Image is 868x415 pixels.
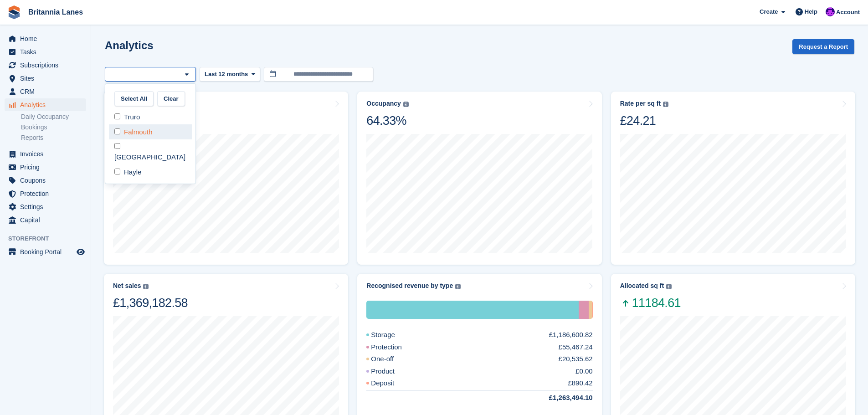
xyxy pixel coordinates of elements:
span: Capital [20,214,75,226]
a: Reports [21,133,86,142]
span: Tasks [20,46,75,58]
span: Pricing [20,161,75,174]
div: £0.00 [575,366,593,377]
span: Help [805,7,817,16]
span: Analytics [20,98,75,111]
a: Preview store [75,246,86,257]
a: menu [5,59,86,72]
a: menu [5,72,86,85]
button: Request a Report [792,39,854,54]
a: menu [5,174,86,187]
span: Coupons [20,174,75,187]
div: Product [366,366,416,377]
img: icon-info-grey-7440780725fd019a000dd9b08b2336e03edf1995a4989e88bcd33f0948082b44.svg [455,284,461,289]
div: £55,467.24 [559,342,593,353]
img: stora-icon-8386f47178a22dfd0bd8f6a31ec36ba5ce8667c1dd55bd0f319d3a0aa187defe.svg [7,5,21,19]
div: Truro [109,110,192,125]
div: Hayle [109,165,192,180]
a: menu [5,214,86,226]
div: [GEOGRAPHIC_DATA] [109,139,192,164]
div: £1,369,182.58 [113,295,188,311]
span: Home [20,32,75,45]
div: Falmouth [109,124,192,139]
div: 64.33% [366,113,408,128]
div: Rate per sq ft [620,100,661,108]
div: Allocated sq ft [620,282,664,290]
div: Protection [579,301,589,319]
span: Subscriptions [20,59,75,72]
div: £24.21 [620,113,668,128]
div: One-off [366,354,416,364]
span: CRM [20,85,75,98]
button: Last 12 months [200,67,260,82]
div: £890.42 [568,378,592,389]
span: Storefront [8,234,91,243]
a: menu [5,32,86,45]
h2: Analytics [105,39,154,51]
div: Deposit [366,378,416,389]
div: £20,535.62 [559,354,593,364]
img: icon-info-grey-7440780725fd019a000dd9b08b2336e03edf1995a4989e88bcd33f0948082b44.svg [666,284,672,289]
div: £1,263,494.10 [527,393,593,403]
button: Select All [114,91,154,106]
span: Protection [20,187,75,200]
img: Mark Lane [826,7,835,16]
a: Bookings [21,123,86,132]
img: icon-info-grey-7440780725fd019a000dd9b08b2336e03edf1995a4989e88bcd33f0948082b44.svg [663,102,668,107]
a: menu [5,46,86,58]
a: menu [5,161,86,174]
div: Storage [366,330,417,340]
a: Britannia Lanes [25,5,87,20]
span: 11184.61 [620,295,681,311]
a: menu [5,85,86,98]
div: Recognised revenue by type [366,282,453,290]
img: icon-info-grey-7440780725fd019a000dd9b08b2336e03edf1995a4989e88bcd33f0948082b44.svg [403,102,409,107]
a: menu [5,246,86,258]
span: Last 12 months [205,70,248,79]
a: menu [5,148,86,160]
img: icon-info-grey-7440780725fd019a000dd9b08b2336e03edf1995a4989e88bcd33f0948082b44.svg [143,284,149,289]
div: Occupancy [366,100,401,108]
span: Sites [20,72,75,85]
span: Settings [20,200,75,213]
a: Daily Occupancy [21,113,86,121]
a: menu [5,200,86,213]
div: Storage [366,301,579,319]
div: £1,186,600.82 [549,330,593,340]
a: menu [5,98,86,111]
span: Create [760,7,778,16]
div: Protection [366,342,424,353]
div: Net sales [113,282,141,290]
button: Clear [157,91,185,106]
span: Account [836,8,860,17]
span: Invoices [20,148,75,160]
a: menu [5,187,86,200]
span: Booking Portal [20,246,75,258]
div: One-off [589,301,592,319]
